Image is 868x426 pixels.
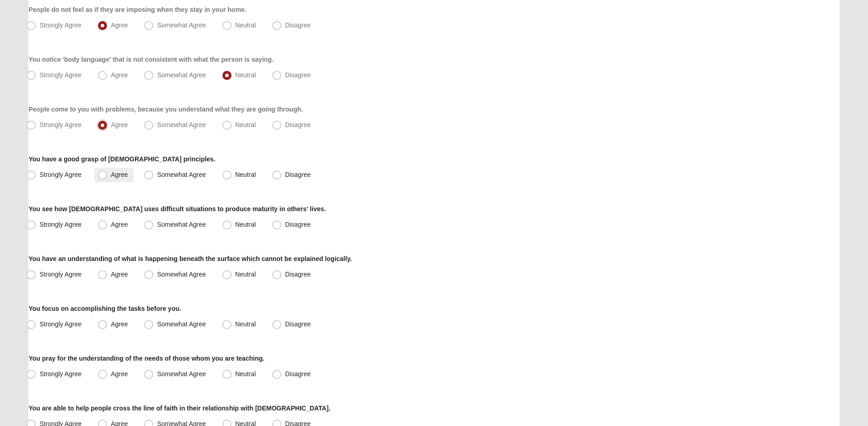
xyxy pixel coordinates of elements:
[28,254,352,263] label: You have an understanding of what is happening beneath the surface which cannot be explained logi...
[285,71,311,79] span: Disagree
[157,320,206,328] span: Somewhat Agree
[28,354,264,363] label: You pray for the understanding of the needs of those whom you are teaching.
[285,271,311,278] span: Disagree
[39,370,81,378] span: Strongly Agree
[39,171,81,178] span: Strongly Agree
[157,221,206,228] span: Somewhat Agree
[157,370,206,378] span: Somewhat Agree
[111,271,128,278] span: Agree
[39,271,81,278] span: Strongly Agree
[157,171,206,178] span: Somewhat Agree
[235,271,256,278] span: Neutral
[285,21,311,29] span: Disagree
[28,105,303,114] label: People come to you with problems, because you understand what they are going through.
[157,271,206,278] span: Somewhat Agree
[285,121,311,128] span: Disagree
[28,304,181,313] label: You focus on accomplishing the tasks before you.
[28,204,326,213] label: You see how [DEMOGRAPHIC_DATA] uses difficult situations to produce maturity in others' lives.
[157,21,206,29] span: Somewhat Agree
[285,320,311,328] span: Disagree
[235,370,256,378] span: Neutral
[39,21,81,29] span: Strongly Agree
[39,71,81,79] span: Strongly Agree
[111,370,128,378] span: Agree
[28,404,330,413] label: You are able to help people cross the line of faith in their relationship with [DEMOGRAPHIC_DATA].
[235,71,256,79] span: Neutral
[39,121,81,128] span: Strongly Agree
[235,121,256,128] span: Neutral
[157,121,206,128] span: Somewhat Agree
[285,221,311,228] span: Disagree
[235,171,256,178] span: Neutral
[28,55,273,64] label: You notice 'body language' that is not consistent with what the person is saying.
[157,71,206,79] span: Somewhat Agree
[235,221,256,228] span: Neutral
[39,221,81,228] span: Strongly Agree
[111,121,128,128] span: Agree
[111,21,128,29] span: Agree
[285,370,311,378] span: Disagree
[28,154,215,164] label: You have a good grasp of [DEMOGRAPHIC_DATA] principles.
[285,171,311,178] span: Disagree
[111,71,128,79] span: Agree
[111,320,128,328] span: Agree
[28,5,246,14] label: People do not feel as if they are imposing when they stay in your home.
[111,171,128,178] span: Agree
[39,320,81,328] span: Strongly Agree
[235,21,256,29] span: Neutral
[235,320,256,328] span: Neutral
[111,221,128,228] span: Agree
